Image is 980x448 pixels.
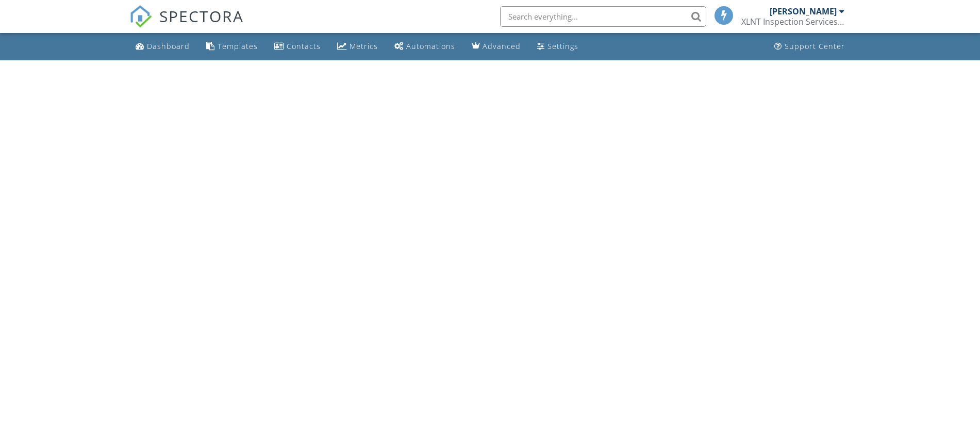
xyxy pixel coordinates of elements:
[770,6,837,16] div: [PERSON_NAME]
[218,41,258,51] div: Templates
[785,41,845,51] div: Support Center
[741,16,844,27] div: XLNT Inspection Services, LLC
[547,41,578,51] div: Settings
[500,6,706,27] input: Search everything...
[159,5,244,27] span: SPECTORA
[202,37,262,56] a: Templates
[533,37,583,56] a: Settings
[390,37,459,56] a: Automations (Basic)
[129,5,152,28] img: The Best Home Inspection Software - Spectora
[333,37,382,56] a: Metrics
[270,37,325,56] a: Contacts
[129,14,244,36] a: SPECTORA
[287,41,321,51] div: Contacts
[131,37,194,56] a: Dashboard
[350,41,378,51] div: Metrics
[483,41,521,51] div: Advanced
[406,41,455,51] div: Automations
[468,37,525,56] a: Advanced
[770,37,849,56] a: Support Center
[147,41,190,51] div: Dashboard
